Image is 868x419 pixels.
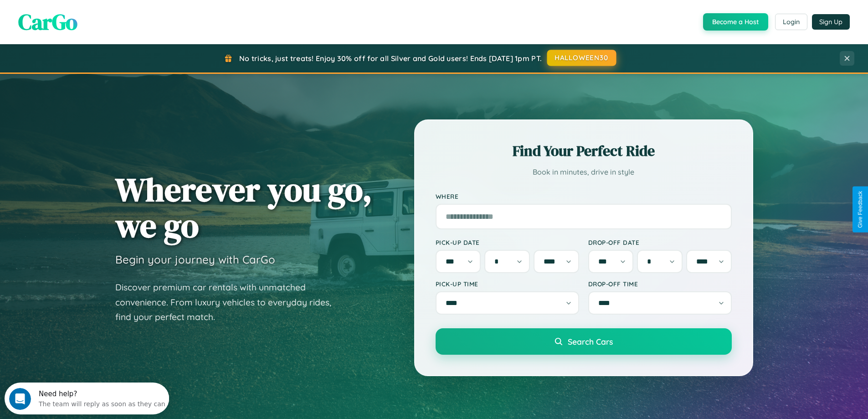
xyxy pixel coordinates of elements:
[547,50,616,66] button: HALLOWEEN30
[857,191,863,228] div: Give Feedback
[436,328,732,355] button: Search Cars
[5,383,169,414] iframe: Intercom live chat discovery launcher
[4,4,169,29] div: Open Intercom Messenger
[115,171,372,243] h1: Wherever you go, we go
[436,141,732,161] h2: Find Your Perfect Ride
[703,13,768,31] button: Become a Host
[34,15,161,25] div: The team will reply as soon as they can
[568,336,613,347] span: Search Cars
[34,8,161,15] div: Need help?
[588,280,732,288] label: Drop-off Time
[239,54,542,63] span: No tricks, just treats! Enjoy 30% off for all Silver and Gold users! Ends [DATE] 1pm PT.
[775,14,807,30] button: Login
[436,192,732,200] label: Where
[18,7,77,37] span: CarGo
[436,166,732,179] p: Book in minutes, drive in style
[812,14,850,30] button: Sign Up
[436,280,579,288] label: Pick-up Time
[436,238,579,246] label: Pick-up Date
[115,253,275,266] h3: Begin your journey with CarGo
[9,388,31,410] iframe: Intercom live chat
[588,238,732,246] label: Drop-off Date
[115,280,343,325] p: Discover premium car rentals with unmatched convenience. From luxury vehicles to everyday rides, ...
